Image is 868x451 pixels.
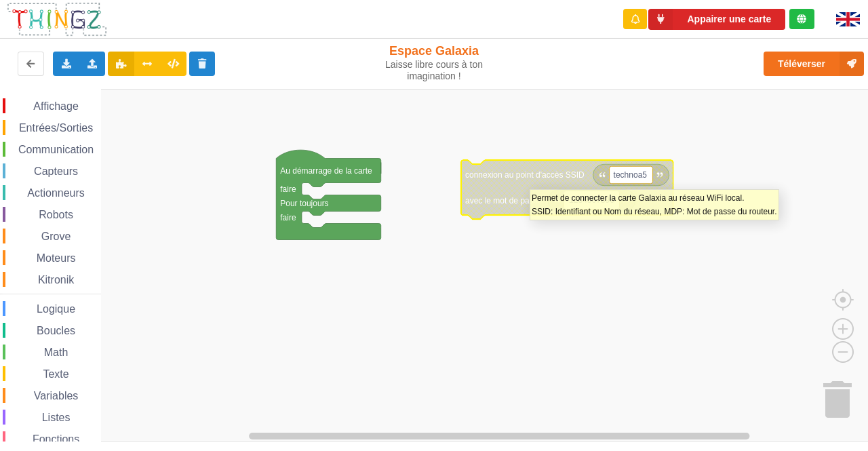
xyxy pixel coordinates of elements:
img: thingz_logo.png [6,1,108,37]
text: connexion au point d'accès SSID [465,170,585,180]
img: gb.png [836,12,860,26]
span: Communication [16,144,96,155]
div: Permet de connecter la carte Galaxia au réseau WiFi local. [532,191,777,205]
text: Pour toujours [280,198,328,208]
div: Tu es connecté au serveur de création de Thingz [789,9,814,29]
span: Capteurs [32,165,80,177]
div: SSID: Identifiant ou Nom du réseau, MDP: Mot de passe du routeur. [532,205,777,218]
div: Laisse libre cours à ton imagination ! [361,59,507,82]
text: technoa5 [614,170,648,180]
span: Variables [32,390,81,401]
button: Téléverser [764,52,864,76]
span: Actionneurs [25,187,87,199]
span: Fonctions [31,433,81,445]
span: Kitronik [36,274,76,286]
span: Robots [37,209,75,220]
span: Logique [35,303,77,315]
span: Math [42,347,71,358]
div: Espace Galaxia [361,43,507,82]
span: Entrées/Sorties [17,122,95,134]
button: Appairer une carte [648,9,785,30]
span: Affichage [31,100,80,112]
text: Au démarrage de la carte [280,165,372,175]
span: Listes [40,412,73,423]
text: faire [280,212,296,222]
span: Texte [41,368,71,380]
span: Moteurs [35,252,78,264]
span: Grove [39,231,73,242]
text: faire [280,184,296,193]
text: avec le mot de passe [465,195,542,205]
span: Boucles [35,325,77,336]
